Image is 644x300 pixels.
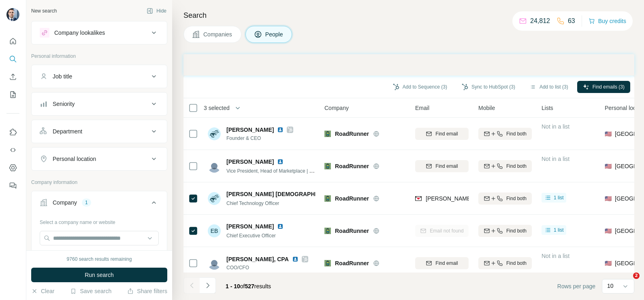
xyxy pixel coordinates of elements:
[324,163,331,169] img: Logo of RoadRunner
[32,149,167,169] button: Personal location
[478,225,532,237] button: Find both
[6,52,19,66] button: Search
[324,228,331,234] img: Logo of RoadRunner
[6,143,19,157] button: Use Surfe API
[292,256,299,262] img: LinkedIn logo
[208,224,221,237] div: EB
[226,135,293,142] span: Founder & CEO
[31,179,167,186] p: Company information
[324,104,349,112] span: Company
[226,255,289,263] span: [PERSON_NAME], CPA
[542,104,553,112] span: Lists
[554,226,564,234] span: 1 list
[506,130,527,137] span: Find both
[415,257,469,269] button: Find email
[32,23,167,42] button: Company lookalikes
[568,16,575,26] p: 63
[141,5,172,17] button: Hide
[6,8,19,21] img: Avatar
[31,53,167,60] p: Personal information
[6,161,19,175] button: Dashboard
[226,264,308,271] span: COO/CFO
[478,257,532,269] button: Find both
[605,162,612,170] span: 🇺🇸
[6,70,19,84] button: Enrich CSV
[605,259,612,267] span: 🇺🇸
[31,287,54,295] button: Clear
[607,282,614,290] p: 10
[542,123,569,130] span: Not in a list
[542,253,569,259] span: Not in a list
[577,81,630,93] button: Find emails (3)
[226,233,276,239] span: Chief Executive Officer
[589,15,626,27] button: Buy credits
[415,160,469,172] button: Find email
[32,67,167,86] button: Job title
[53,199,77,207] div: Company
[204,104,230,112] span: 3 selected
[6,34,19,49] button: Quick start
[557,282,595,290] span: Rows per page
[593,83,625,91] span: Find emails (3)
[226,201,279,206] span: Chief Technology Officer
[435,260,458,267] span: Find email
[335,259,369,267] span: RoadRunner
[82,199,91,206] div: 1
[506,227,527,235] span: Find both
[335,194,369,203] span: RoadRunner
[208,127,221,140] img: Avatar
[31,268,167,282] button: Run search
[245,283,254,289] span: 527
[277,127,284,133] img: LinkedIn logo
[85,271,114,279] span: Run search
[6,87,19,102] button: My lists
[554,194,564,201] span: 1 list
[6,178,19,193] button: Feedback
[506,163,527,170] span: Find both
[524,81,574,93] button: Add to list (3)
[265,30,284,38] span: People
[127,287,167,295] button: Share filters
[506,195,527,202] span: Find both
[226,222,274,230] span: [PERSON_NAME]
[478,160,532,172] button: Find both
[605,194,612,203] span: 🇺🇸
[183,10,634,21] h4: Search
[240,283,245,289] span: of
[478,128,532,140] button: Find both
[32,193,167,215] button: Company1
[208,160,221,173] img: Avatar
[387,81,453,93] button: Add to Sequence (3)
[226,158,274,166] span: [PERSON_NAME]
[542,156,569,162] span: Not in a list
[208,192,221,205] img: Avatar
[277,158,284,165] img: LinkedIn logo
[40,215,159,226] div: Select a company name or website
[53,72,72,80] div: Job title
[426,195,568,202] span: [PERSON_NAME][EMAIL_ADDRESS][DOMAIN_NAME]
[335,227,369,235] span: RoadRunner
[277,223,284,230] img: LinkedIn logo
[226,126,274,134] span: [PERSON_NAME]
[616,273,636,292] iframe: Intercom live chat
[70,287,111,295] button: Save search
[633,273,640,279] span: 2
[32,122,167,141] button: Department
[415,128,469,140] button: Find email
[324,131,331,137] img: Logo of RoadRunner
[31,7,57,15] div: New search
[183,54,634,76] iframe: Banner
[208,257,221,270] img: Avatar
[478,192,532,205] button: Find both
[435,130,458,137] span: Find email
[324,260,331,266] img: Logo of RoadRunner
[478,104,495,112] span: Mobile
[53,100,75,108] div: Seniority
[335,130,369,138] span: RoadRunner
[226,190,341,198] span: [PERSON_NAME] [DEMOGRAPHIC_DATA]
[506,260,527,267] span: Find both
[67,256,132,263] div: 9760 search results remaining
[226,283,271,289] span: results
[6,125,19,139] button: Use Surfe on LinkedIn
[32,94,167,114] button: Seniority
